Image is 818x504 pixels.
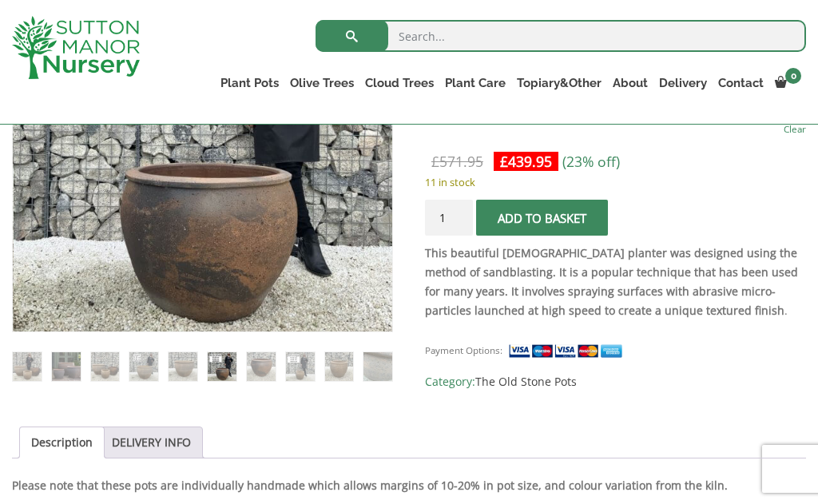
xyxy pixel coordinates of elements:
span: (23% off) [562,152,620,171]
a: Cloud Trees [359,72,439,94]
a: Description [31,427,93,458]
button: Add to basket [476,200,608,236]
bdi: 439.95 [500,152,552,171]
span: £ [500,152,508,171]
img: The Ha Long Bay Old Stone Plant Pots - Image 8 [286,352,315,381]
img: logo [12,16,140,79]
a: Olive Trees [284,72,359,94]
p: . [425,244,806,320]
a: Delivery [653,72,713,94]
small: Payment Options: [425,344,502,356]
img: The Ha Long Bay Old Stone Plant Pots - Image 4 [129,352,158,381]
input: Product quantity [425,200,473,236]
a: DELIVERY INFO [112,427,191,458]
a: Plant Care [439,72,511,94]
img: The Ha Long Bay Old Stone Plant Pots - Image 3 [91,352,120,381]
span: Category: [425,372,806,391]
a: Clear options [784,118,806,141]
a: Topiary&Other [511,72,607,94]
img: The Ha Long Bay Old Stone Plant Pots - Image 7 [247,352,276,381]
a: Contact [713,72,769,94]
input: Search... [316,20,806,52]
a: The Old Stone Pots [475,374,577,389]
span: 0 [785,68,801,84]
img: payment supported [508,343,628,359]
a: About [607,72,653,94]
img: The Ha Long Bay Old Stone Plant Pots - Image 6 [208,352,236,381]
strong: This beautiful [DEMOGRAPHIC_DATA] planter was designed using the method of sandblasting. It is a ... [425,245,798,318]
img: The Ha Long Bay Old Stone Plant Pots - Image 10 [363,352,392,381]
img: The Ha Long Bay Old Stone Plant Pots - Image 9 [325,352,354,381]
img: The Ha Long Bay Old Stone Plant Pots [13,352,42,381]
span: £ [431,152,439,171]
a: 0 [769,72,806,94]
img: The Ha Long Bay Old Stone Plant Pots - Image 5 [169,352,197,381]
img: The Ha Long Bay Old Stone Plant Pots - Image 2 [52,352,81,381]
a: Plant Pots [215,72,284,94]
p: 11 in stock [425,173,806,192]
bdi: 571.95 [431,152,483,171]
strong: Please note that these pots are individually handmade which allows margins of 10-20% in pot size,... [12,478,728,493]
